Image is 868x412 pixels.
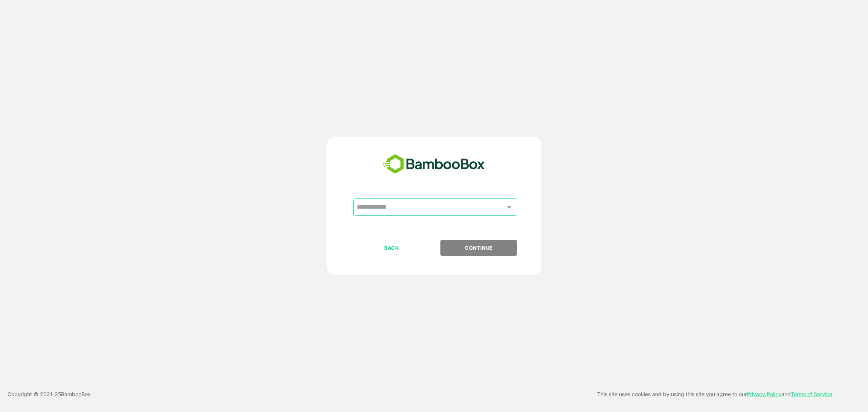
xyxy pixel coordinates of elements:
p: BACK [354,244,429,252]
button: CONTINUE [440,240,517,256]
img: bamboobox [379,152,489,177]
a: Terms of Service [791,391,832,397]
button: BACK [353,240,430,256]
p: CONTINUE [441,244,517,252]
button: Open [504,202,515,212]
a: Privacy Policy [747,391,781,397]
p: Copyright © 2021- 25 BambooBox [8,390,91,399]
p: This site uses cookies and by using this site you agree to our and [597,390,832,399]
